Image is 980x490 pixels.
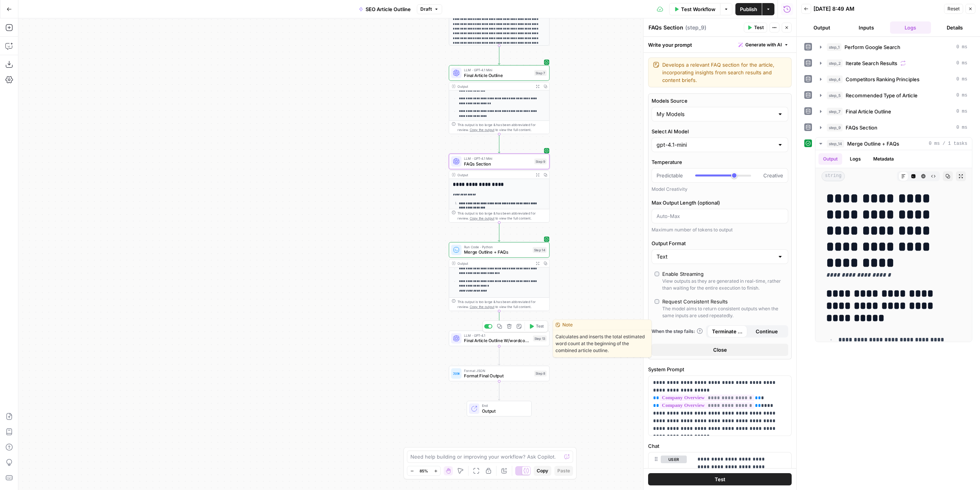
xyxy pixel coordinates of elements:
[536,323,544,329] span: Test
[846,124,877,131] span: FAQs Section
[846,75,920,83] span: Competitors Ranking Principles
[801,21,843,34] button: Output
[449,331,549,346] div: LLM · GPT-4.1Final Article Outline W/wordcountStep 13Test
[366,5,411,13] span: SEO Article Outline
[756,328,778,335] span: Continue
[464,333,530,338] span: LLM · GPT-4.1
[815,121,972,134] button: 0 ms
[533,336,547,341] div: Step 13
[652,97,788,105] label: Models Source
[815,41,972,53] button: 0 ms
[744,23,767,33] button: Test
[956,92,967,99] span: 0 ms
[648,442,792,450] label: Chat
[745,41,782,48] span: Generate with AI
[715,475,725,483] span: Test
[827,43,841,51] span: step_1
[815,138,972,150] button: 0 ms / 1 tasks
[747,325,787,338] button: Continue
[845,153,866,165] button: Logs
[934,21,975,34] button: Details
[470,216,495,220] span: Copy the output
[498,46,500,64] g: Edge from step_5 to step_7
[662,270,704,278] div: Enable Streaming
[553,320,651,330] div: Note
[464,368,532,374] span: Format JSON
[947,5,960,12] span: Reset
[661,456,687,463] button: user
[956,76,967,83] span: 0 ms
[712,328,743,335] span: Terminate Workflow
[498,134,500,153] g: Edge from step_7 to step_9
[735,40,792,50] button: Generate with AI
[457,122,547,133] div: This output is too large & has been abbreviated for review. to view the full content.
[818,153,842,165] button: Output
[681,5,715,13] span: Test Workflow
[464,161,532,167] span: FAQs Section
[534,370,547,376] div: Step 8
[929,140,967,147] span: 0 ms / 1 tasks
[827,92,843,99] span: step_5
[827,140,844,147] span: step_14
[420,6,432,13] span: Draft
[652,239,788,247] label: Output Format
[657,141,774,149] input: gpt-4.1-mini
[644,37,796,52] div: Write your prompt
[657,253,774,261] input: Text
[713,346,727,354] span: Close
[557,467,570,474] span: Paste
[662,61,787,84] textarea: Develops a relevant FAQ section for the article, incorporating insights from search results and c...
[449,401,549,416] div: EndOutput
[815,89,972,102] button: 0 ms
[657,110,774,118] input: My Models
[846,92,918,99] span: Recommended Type of Article
[464,156,532,161] span: LLM · GPT-4.1 Mini
[534,466,551,476] button: Copy
[652,128,788,135] label: Select AI Model
[655,299,659,304] input: Request Consistent ResultsThe model aims to return consistent outputs when the same inputs are us...
[956,60,967,67] span: 0 ms
[449,366,549,382] div: Format JSONFormat Final OutputStep 8
[827,124,843,131] span: step_9
[847,140,899,147] span: Merge Outline + FAQs
[464,72,532,79] span: Final Article Outline
[652,344,788,356] button: Close
[417,4,442,14] button: Draft
[685,24,706,31] span: ( step_9 )
[827,75,843,83] span: step_4
[648,24,683,31] textarea: FAQs Section
[869,153,898,165] button: Metadata
[537,467,548,474] span: Copy
[464,244,530,250] span: Run Code · Python
[815,105,972,118] button: 0 ms
[844,43,900,51] span: Perform Google Search
[822,171,845,181] span: string
[652,328,703,335] span: When the step fails:
[956,124,967,131] span: 0 ms
[956,108,967,115] span: 0 ms
[534,70,547,76] div: Step 7
[457,299,547,310] div: This output is too large & has been abbreviated for review. to view the full content.
[890,21,931,34] button: Logs
[662,298,728,305] div: Request Consistent Results
[669,3,720,15] button: Test Workflow
[532,247,547,253] div: Step 14
[464,372,532,379] span: Format Final Output
[815,57,972,69] button: 0 ms
[534,159,547,164] div: Step 9
[648,365,792,373] label: System Prompt
[457,84,532,89] div: Output
[657,212,783,220] input: Auto-Max
[470,305,495,309] span: Copy the output
[526,322,546,331] button: Test
[827,59,843,67] span: step_2
[657,172,683,179] span: Predictable
[482,408,526,414] span: Output
[498,346,500,365] g: Edge from step_13 to step_8
[553,330,651,357] span: Calculates and inserts the total estimated word count at the beginning of the combined article ou...
[464,249,530,256] span: Merge Outline + FAQs
[754,24,764,31] span: Test
[464,338,530,344] span: Final Article Outline W/wordcount
[815,73,972,85] button: 0 ms
[498,381,500,400] g: Edge from step_8 to end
